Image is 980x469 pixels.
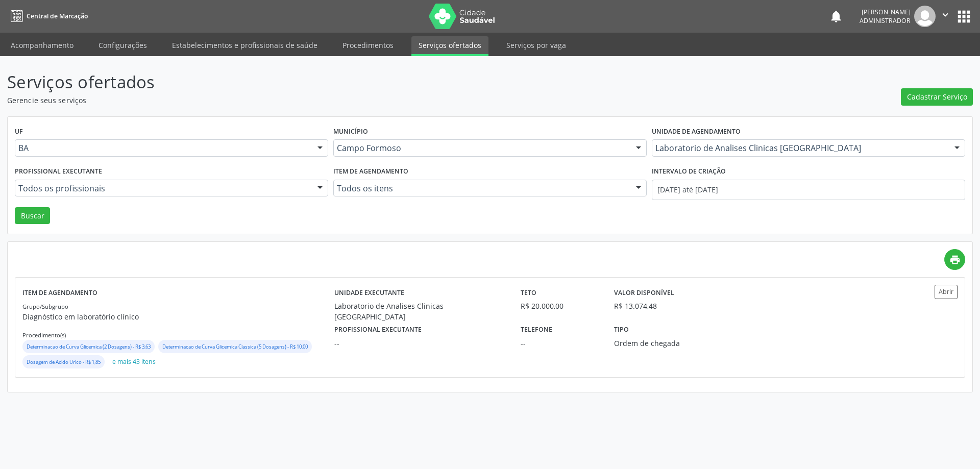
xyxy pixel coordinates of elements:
span: Todos os profissionais [18,183,307,193]
div: Laboratorio de Analises Clinicas [GEOGRAPHIC_DATA] [334,301,507,322]
label: Telefone [521,322,552,338]
span: Campo Formoso [337,143,626,153]
a: Serviços ofertados [411,36,488,56]
div: -- [521,338,600,349]
label: Município [333,124,368,140]
button: Cadastrar Serviço [901,88,973,106]
i: print [949,254,961,265]
label: Item de agendamento [22,285,97,301]
label: UF [15,124,23,140]
label: Tipo [614,322,629,338]
small: Grupo/Subgrupo [22,303,68,310]
label: Item de agendamento [333,164,408,180]
label: Valor disponível [614,285,674,301]
span: Administrador [860,16,911,25]
button: notifications [829,9,843,23]
p: Diagnóstico em laboratório clínico [22,311,334,322]
div: [PERSON_NAME] [860,8,911,16]
button: Abrir [935,285,958,299]
button: e mais 43 itens [108,355,160,369]
i:  [940,9,951,20]
span: Todos os itens [337,183,626,193]
img: img [914,6,936,27]
button:  [936,6,955,27]
span: Laboratorio de Analises Clinicas [GEOGRAPHIC_DATA] [655,143,944,153]
label: Intervalo de criação [652,164,726,180]
p: Gerencie seus serviços [7,95,683,106]
label: Profissional executante [15,164,102,180]
div: -- [334,338,507,349]
label: Profissional executante [334,322,422,338]
a: Serviços por vaga [499,36,573,54]
small: Determinacao de Curva Glicemica (2 Dosagens) - R$ 3,63 [27,343,151,350]
button: apps [955,8,973,26]
p: Serviços ofertados [7,69,683,95]
a: print [944,249,965,270]
span: BA [18,143,307,153]
div: Ordem de chegada [614,338,740,349]
a: Central de Marcação [7,8,88,24]
div: R$ 13.074,48 [614,301,657,311]
a: Procedimentos [335,36,401,54]
label: Unidade de agendamento [652,124,741,140]
a: Configurações [91,36,154,54]
a: Estabelecimentos e profissionais de saúde [165,36,325,54]
small: Determinacao de Curva Glicemica Classica (5 Dosagens) - R$ 10,00 [162,343,308,350]
button: Buscar [15,207,50,225]
a: Acompanhamento [4,36,81,54]
div: R$ 20.000,00 [521,301,600,311]
small: Procedimento(s) [22,331,66,339]
label: Unidade executante [334,285,404,301]
label: Teto [521,285,536,301]
span: Central de Marcação [27,12,88,20]
small: Dosagem de Acido Urico - R$ 1,85 [27,359,101,365]
span: Cadastrar Serviço [907,91,967,102]
input: Selecione um intervalo [652,180,965,200]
